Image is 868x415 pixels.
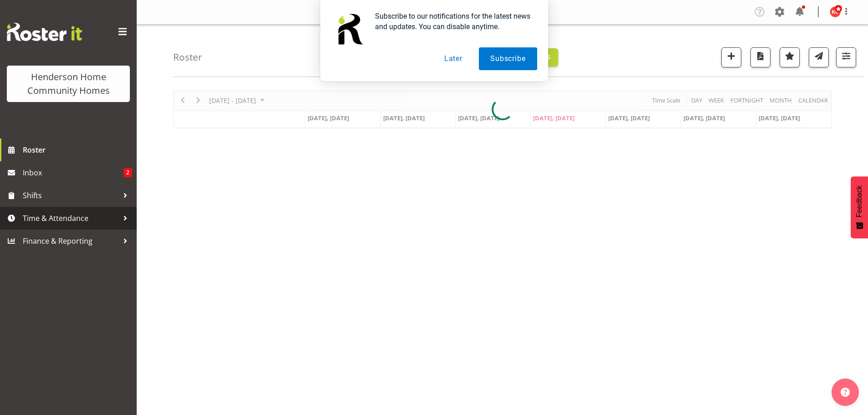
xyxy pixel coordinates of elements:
[23,189,118,202] span: Shifts
[479,47,537,70] button: Subscribe
[123,168,132,177] span: 2
[23,143,132,157] span: Roster
[841,388,850,397] img: help-xxl-2.png
[433,47,474,70] button: Later
[16,70,121,97] div: Henderson Home Community Homes
[23,166,123,179] span: Inbox
[331,11,368,47] img: notification icon
[23,234,118,248] span: Finance & Reporting
[851,176,868,238] button: Feedback - Show survey
[368,11,537,32] div: Subscribe to our notifications for the latest news and updates. You can disable anytime.
[23,211,118,225] span: Time & Attendance
[855,185,863,217] span: Feedback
